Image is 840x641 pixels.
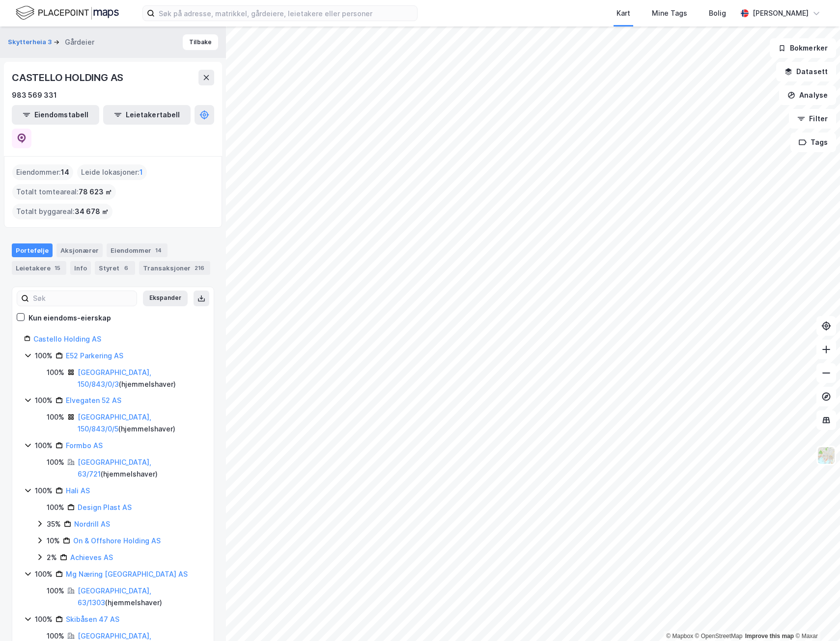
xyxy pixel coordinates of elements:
a: Formbo AS [66,441,103,450]
div: 100% [35,440,53,452]
div: 216 [193,263,206,273]
a: Nordrill AS [74,520,110,528]
div: 100% [35,350,53,362]
div: Bolig [709,7,726,19]
a: [GEOGRAPHIC_DATA], 63/1303 [78,587,151,607]
a: [GEOGRAPHIC_DATA], 150/843/0/5 [78,413,151,433]
button: Ekspander [143,291,188,306]
button: Eiendomstabell [12,105,99,125]
div: CASTELLO HOLDING AS [12,70,125,85]
a: Castello Holding AS [33,335,101,343]
div: 2% [47,552,57,563]
div: Totalt byggareal : [12,204,112,219]
a: Elvegaten 52 AS [66,396,121,404]
img: Z [817,446,836,465]
div: Kart [616,7,630,19]
a: [GEOGRAPHIC_DATA], 150/843/0/3 [78,368,151,388]
div: [PERSON_NAME] [753,7,809,19]
a: Hali AS [66,486,90,495]
span: 34 678 ㎡ [75,206,109,217]
div: Portefølje [12,243,53,257]
div: Gårdeier [65,36,94,48]
input: Søk [29,291,137,306]
input: Søk på adresse, matrikkel, gårdeiere, leietakere eller personer [155,6,417,21]
div: 100% [35,395,53,406]
a: Mapbox [666,633,693,640]
a: Design Plast AS [78,503,132,511]
a: Mg Næring [GEOGRAPHIC_DATA] AS [66,570,188,578]
div: 100% [35,568,53,580]
div: ( hjemmelshaver ) [78,367,202,390]
div: Totalt tomteareal : [12,184,116,200]
div: Leide lokasjoner : [77,164,147,180]
div: 100% [35,614,53,625]
button: Analyse [779,85,836,105]
div: Styret [95,261,135,275]
span: 78 623 ㎡ [79,186,112,198]
div: 10% [47,535,60,547]
a: [GEOGRAPHIC_DATA], 63/721 [78,458,151,478]
div: 35% [47,518,61,530]
div: ( hjemmelshaver ) [78,411,202,435]
div: 14 [153,245,164,255]
button: Filter [789,109,836,129]
button: Datasett [776,62,836,81]
div: 100% [47,411,64,423]
div: Eiendommer : [12,164,73,180]
div: 15 [53,263,62,273]
div: 6 [121,263,131,273]
button: Tilbake [183,34,218,50]
a: On & Offshore Holding AS [73,536,161,545]
div: 100% [47,456,64,468]
span: 1 [140,166,143,178]
a: Skibåsen 47 AS [66,615,119,623]
a: Improve this map [745,633,794,640]
div: Eiendommer [107,243,168,257]
img: logo.f888ab2527a4732fd821a326f86c7f29.svg [16,4,119,22]
button: Bokmerker [770,38,836,58]
span: 14 [61,166,69,178]
button: Leietakertabell [103,105,191,125]
iframe: Chat Widget [791,594,840,641]
div: Aksjonærer [56,243,103,257]
div: 100% [47,585,64,597]
div: ( hjemmelshaver ) [78,585,202,609]
div: Info [70,261,91,275]
button: Tags [790,133,836,152]
div: 100% [47,502,64,513]
div: 100% [35,485,53,497]
div: 983 569 331 [12,89,57,101]
div: Mine Tags [652,7,687,19]
a: Achieves AS [70,553,113,561]
div: Leietakere [12,261,66,275]
button: Skytterheia 3 [8,37,54,47]
div: Transaksjoner [139,261,210,275]
div: 100% [47,367,64,378]
a: OpenStreetMap [695,633,743,640]
div: ( hjemmelshaver ) [78,456,202,480]
div: Kun eiendoms-eierskap [28,312,111,324]
a: E52 Parkering AS [66,351,123,360]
